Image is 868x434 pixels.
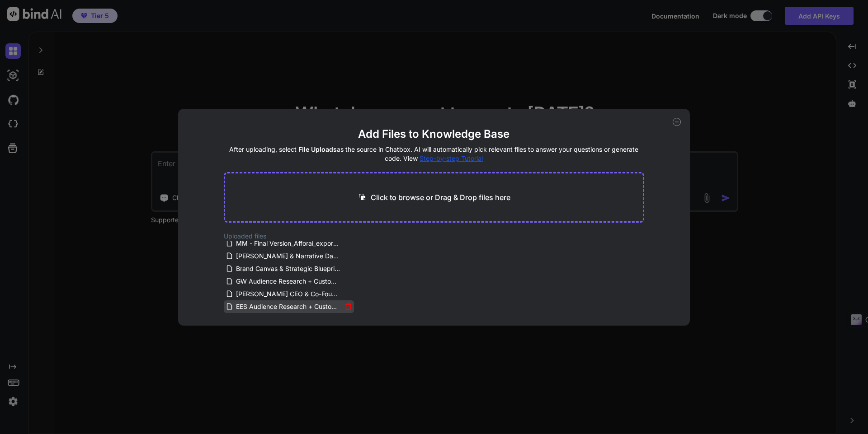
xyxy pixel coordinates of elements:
[235,301,342,312] span: EES Audience Research + Custom Instructions.pdf
[235,289,342,299] span: [PERSON_NAME] CEO & Co-Founder of DataGrail – Professional Profile.pdf
[224,145,645,163] h4: After uploading, select as the source in Chatbox. AI will automatically pick relevant files to an...
[224,232,645,241] h2: Uploaded files
[420,154,483,162] span: Step-by-step Tutorial
[235,263,342,274] span: Brand Canvas & Strategic Blueprint.pdf
[235,276,342,287] span: GW Audience Research + Custom Instructions [DATE].pdf
[371,192,510,203] p: Click to browse or Drag & Drop files here
[298,145,337,153] span: File Uploads
[235,238,342,249] span: MM - Final Version_Afforai_export_2025-08-19T08-03-55.pdf
[224,127,645,141] h2: Add Files to Knowledge Base
[235,251,342,261] span: [PERSON_NAME] & Narrative Database.pdf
